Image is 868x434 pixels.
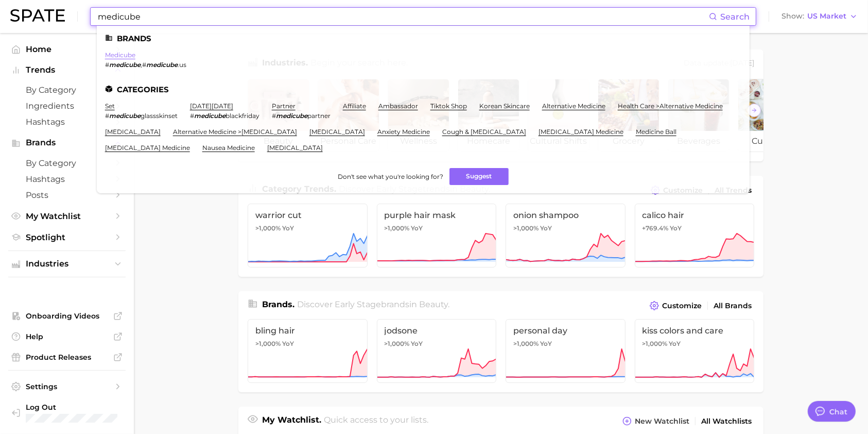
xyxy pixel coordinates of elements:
[267,144,323,152] a: [MEDICAL_DATA]
[255,210,360,220] span: warrior cut
[699,414,754,428] a: All Watchlists
[714,302,752,310] span: All Brands
[97,8,709,25] input: Search here for a brand, industry, or ingredient
[26,65,108,75] span: Trends
[506,319,626,383] a: personal day>1,000% YoY
[711,299,754,313] a: All Brands
[540,224,552,232] span: YoY
[378,102,418,110] a: ambassador
[141,112,178,120] span: glassskinset
[142,61,146,69] span: #
[276,112,307,120] em: medicube
[8,256,126,272] button: Industries
[377,204,497,268] a: purple hair mask>1,000% YoY
[255,224,281,232] span: >1,000%
[26,403,117,412] span: Log Out
[26,232,108,242] span: Spotlight
[647,298,704,313] button: Customize
[10,9,65,22] img: SPATE
[26,311,108,321] span: Onboarding Videos
[636,128,676,136] a: medicine ball
[8,135,126,151] button: Brands
[701,417,752,426] span: All Watchlists
[430,102,467,110] a: tiktok shop
[8,399,126,426] a: Log out. Currently logged in with e-mail pryan@sharkninja.com.
[26,211,108,221] span: My Watchlist
[643,224,669,232] span: +769.4%
[8,349,126,365] a: Product Releases
[248,319,368,383] a: bling hair>1,000% YoY
[324,414,429,428] h2: Quick access to your lists.
[670,224,682,232] span: YoY
[8,329,126,344] a: Help
[377,128,430,136] a: anxiety medicine
[8,308,126,324] a: Onboarding Videos
[720,12,750,22] span: Search
[26,158,108,168] span: by Category
[539,128,623,136] a: [MEDICAL_DATA] medicine
[26,382,108,391] span: Settings
[272,112,276,120] span: #
[8,171,126,187] a: Hashtags
[26,138,108,147] span: Brands
[513,340,539,347] span: >1,000%
[262,414,321,428] h1: My Watchlist.
[540,340,552,348] span: YoY
[202,144,255,152] a: nausea medicine
[643,210,747,220] span: calico hair
[8,62,126,78] button: Trends
[26,117,108,127] span: Hashtags
[506,204,626,268] a: onion shampoo>1,000% YoY
[26,190,108,200] span: Posts
[807,13,846,19] span: US Market
[385,210,489,220] span: purple hair mask
[385,224,410,232] span: >1,000%
[635,417,689,426] span: New Watchlist
[513,326,618,336] span: personal day
[8,41,126,57] a: Home
[8,114,126,130] a: Hashtags
[26,174,108,184] span: Hashtags
[26,259,108,269] span: Industries
[109,112,141,120] em: medicube
[411,224,423,232] span: YoY
[513,210,618,220] span: onion shampoo
[105,34,741,43] li: Brands
[26,101,108,111] span: Ingredients
[779,10,860,23] button: ShowUS Market
[26,332,108,341] span: Help
[411,340,423,348] span: YoY
[748,104,761,117] button: Scroll Right
[105,51,135,59] a: medicube
[385,340,410,347] span: >1,000%
[618,102,723,110] a: health care >alternative medicine
[377,319,497,383] a: jodsone>1,000% YoY
[105,102,115,110] a: set
[109,61,141,69] em: medicube
[8,82,126,98] a: by Category
[105,61,186,69] div: ,
[282,340,294,348] span: YoY
[272,102,296,110] a: partner
[282,224,294,232] span: YoY
[105,85,741,94] li: Categories
[262,299,294,309] span: Brands .
[643,326,747,336] span: kiss colors and care
[669,340,681,348] span: YoY
[146,61,178,69] em: medicube
[190,112,194,120] span: #
[307,112,331,120] span: partner
[620,414,692,428] button: New Watchlist
[635,319,755,383] a: kiss colors and care>1,000% YoY
[385,326,489,336] span: jodsone
[343,102,366,110] a: affiliate
[194,112,225,120] em: medicube
[309,128,365,136] a: [MEDICAL_DATA]
[178,61,186,69] span: .us
[662,302,702,310] span: Customize
[105,112,109,120] span: #
[255,340,281,347] span: >1,000%
[8,155,126,171] a: by Category
[643,340,668,347] span: >1,000%
[782,13,804,19] span: Show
